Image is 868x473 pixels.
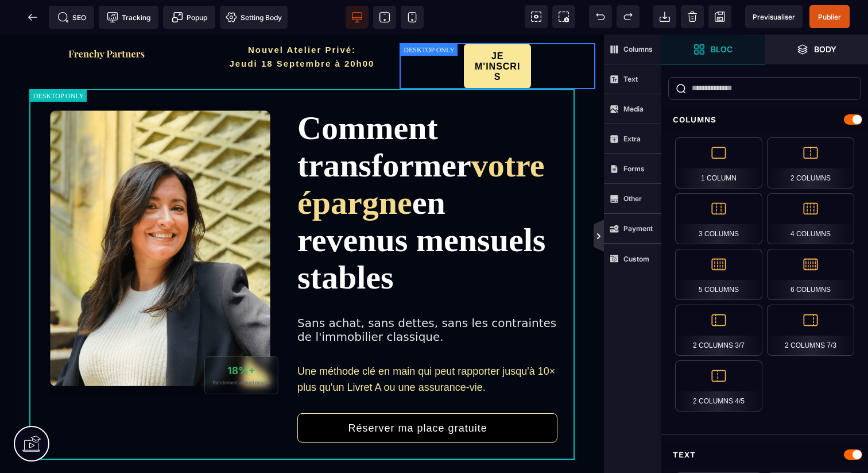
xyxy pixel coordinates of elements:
[675,305,762,356] div: 2 Columns 3/7
[675,193,762,244] div: 3 Columns
[623,105,644,113] strong: Media
[661,444,868,466] div: Text
[463,9,532,55] button: JE M'INSCRIS
[46,72,280,363] img: f2a836cbdba2297919ae17fac1211126_Capture_d%E2%80%99e%CC%81cran_2025-09-01_a%CC%80_21.00.57-min.png
[623,134,641,143] strong: Extra
[172,11,207,23] span: Popup
[767,137,854,189] div: 2 Columns
[675,249,762,300] div: 5 Columns
[297,282,557,309] div: Sans achat, sans dettes, sans les contraintes de l'immobilier classique.
[297,75,438,112] span: Comment
[297,379,557,408] button: Réserver ma place gratuite
[767,305,854,356] div: 2 Columns 7/3
[661,109,868,130] div: Columns
[623,164,645,173] strong: Forms
[623,75,638,83] strong: Text
[623,224,653,233] strong: Payment
[765,34,868,64] span: Open Layer Manager
[297,149,554,262] span: en revenus mensuels stables
[204,9,400,42] h2: Nouvel Atelier Privé: Jeudi 18 Septembre à 20h00
[297,331,555,359] span: Une méthode clé en main qui peut rapporter jusqu'à 10× plus qu'un Livret A ou une assurance-vie.
[661,34,765,64] span: Open Blocks
[107,11,150,23] span: Tracking
[675,137,762,189] div: 1 Column
[297,112,471,149] span: transformer
[675,360,762,412] div: 2 Columns 4/5
[226,11,282,23] span: Setting Body
[623,45,653,53] strong: Columns
[67,14,146,25] img: f2a3730b544469f405c58ab4be6274e8_Capture_d%E2%80%99e%CC%81cran_2025-09-01_a%CC%80_20.57.27.png
[818,13,841,21] span: Publier
[57,11,86,23] span: SEO
[552,5,575,28] span: Screenshot
[525,5,548,28] span: View components
[753,13,795,21] span: Previsualiser
[767,249,854,300] div: 6 Columns
[745,5,803,28] span: Preview
[814,45,836,53] strong: Body
[623,255,649,263] strong: Custom
[623,194,642,203] strong: Other
[767,193,854,244] div: 4 Columns
[711,45,733,53] strong: Bloc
